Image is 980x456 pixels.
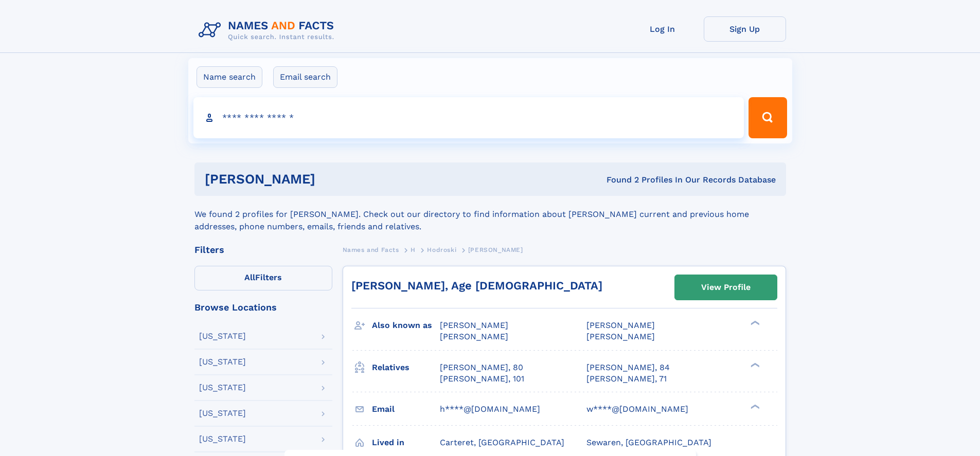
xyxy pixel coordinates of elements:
div: [US_STATE] [199,358,246,366]
a: [PERSON_NAME], Age [DEMOGRAPHIC_DATA] [351,279,602,292]
h3: Relatives [372,359,440,376]
a: [PERSON_NAME], 84 [586,362,670,373]
div: [US_STATE] [199,435,246,443]
label: Email search [273,66,337,88]
button: Search Button [749,97,787,138]
span: [PERSON_NAME] [586,332,655,341]
div: ❯ [748,361,760,368]
span: [PERSON_NAME] [440,332,508,341]
span: Hodroski [427,246,456,253]
div: [US_STATE] [199,332,246,340]
div: We found 2 profiles for [PERSON_NAME]. Check out our directory to find information about [PERSON_... [194,196,786,233]
a: [PERSON_NAME], 101 [440,373,524,385]
h3: Lived in [372,434,440,451]
span: [PERSON_NAME] [440,320,508,330]
div: View Profile [701,276,751,299]
a: Log In [621,16,704,42]
div: Filters [194,245,332,254]
h3: Email [372,400,440,418]
a: [PERSON_NAME], 80 [440,362,523,373]
span: [PERSON_NAME] [468,246,523,253]
a: Names and Facts [343,243,399,256]
a: H [411,243,416,256]
div: Browse Locations [194,303,332,312]
h3: Also known as [372,317,440,334]
div: ❯ [748,403,760,410]
label: Filters [194,266,332,290]
a: [PERSON_NAME], 71 [586,373,667,385]
a: View Profile [675,275,777,300]
label: Name search [197,66,262,88]
span: All [244,272,255,282]
span: [PERSON_NAME] [586,320,655,330]
div: [US_STATE] [199,384,246,392]
h1: [PERSON_NAME] [205,173,461,186]
div: [US_STATE] [199,409,246,417]
img: Logo Names and Facts [194,16,343,44]
div: Found 2 Profiles In Our Records Database [461,174,776,186]
a: Sign Up [704,16,786,42]
input: search input [193,97,744,138]
div: ❯ [748,320,760,326]
span: H [411,246,416,253]
a: Hodroski [427,243,456,256]
span: Sewaren, [GEOGRAPHIC_DATA] [586,437,711,447]
span: Carteret, [GEOGRAPHIC_DATA] [440,437,564,447]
